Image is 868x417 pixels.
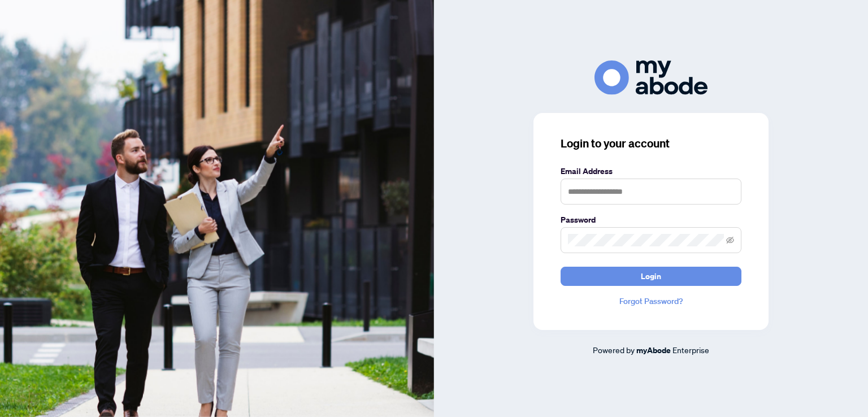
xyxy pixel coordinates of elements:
label: Email Address [561,165,741,177]
span: Login [641,267,661,285]
span: eye-invisible [726,236,734,244]
span: Powered by [593,345,635,355]
h3: Login to your account [561,136,741,151]
label: Password [561,214,741,226]
img: ma-logo [594,60,708,95]
a: Forgot Password? [561,295,741,307]
button: Login [561,267,741,286]
span: Enterprise [672,345,709,355]
a: myAbode [636,344,671,357]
